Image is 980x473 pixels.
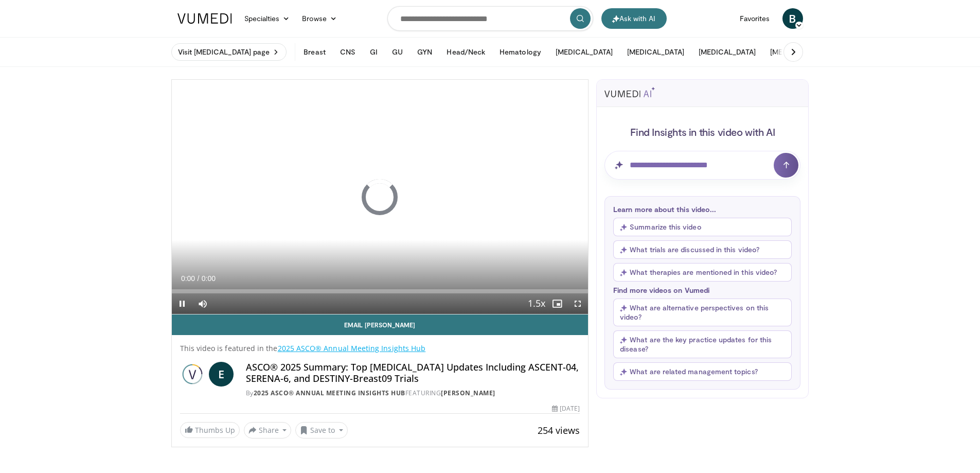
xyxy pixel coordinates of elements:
[246,389,580,398] div: By FEATURING
[547,293,567,314] button: Enable picture-in-picture mode
[209,362,234,387] a: E
[613,286,792,294] p: Find more videos on Vumedi
[278,343,426,353] a: 2025 ASCO® Annual Meeting Insights Hub
[238,8,296,29] a: Specialties
[387,6,593,31] input: Search topics, interventions
[441,389,495,397] a: [PERSON_NAME]
[246,362,580,384] h4: ASCO® 2025 Summary: Top [MEDICAL_DATA] Updates Including ASCENT-04, SERENA-6, and DESTINY-Breast0...
[493,42,547,62] button: Hematology
[613,299,792,326] button: What are alternative perspectives on this video?
[172,80,589,314] video-js: Video Player
[613,263,792,282] button: What therapies are mentioned in this video?
[601,8,667,29] button: Ask with AI
[764,42,833,62] button: [MEDICAL_DATA]
[297,42,331,62] button: Breast
[364,42,384,62] button: GI
[386,42,409,62] button: GU
[295,422,348,439] button: Save to
[180,422,240,438] a: Thumbs Up
[782,8,803,29] a: B
[177,13,232,24] img: VuMedi Logo
[171,43,287,61] a: Visit [MEDICAL_DATA] page
[692,42,762,62] button: [MEDICAL_DATA]
[334,42,362,62] button: CNS
[538,424,580,436] span: 254 views
[172,289,589,293] div: Progress Bar
[604,125,800,138] h4: Find Insights in this video with AI
[411,42,438,62] button: GYN
[202,274,216,283] span: 0:00
[244,422,292,439] button: Share
[613,240,792,259] button: What trials are discussed in this video?
[613,218,792,236] button: Summarize this video
[567,293,588,314] button: Fullscreen
[621,42,690,62] button: [MEDICAL_DATA]
[198,274,200,283] span: /
[613,362,792,381] button: What are related management topics?
[440,42,491,62] button: Head/Neck
[181,274,195,283] span: 0:00
[296,8,343,29] a: Browse
[526,293,547,314] button: Playback Rate
[604,87,655,97] img: vumedi-ai-logo.svg
[180,343,580,354] p: This video is featured in the
[613,205,792,214] p: Learn more about this video...
[254,389,405,397] a: 2025 ASCO® Annual Meeting Insights Hub
[604,151,800,180] input: Question for AI
[613,330,792,358] button: What are the key practice updates for this disease?
[734,8,776,29] a: Favorites
[172,293,192,314] button: Pause
[549,42,619,62] button: [MEDICAL_DATA]
[172,314,589,335] a: Email [PERSON_NAME]
[192,293,213,314] button: Mute
[180,362,205,387] img: 2025 ASCO® Annual Meeting Insights Hub
[552,404,580,413] div: [DATE]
